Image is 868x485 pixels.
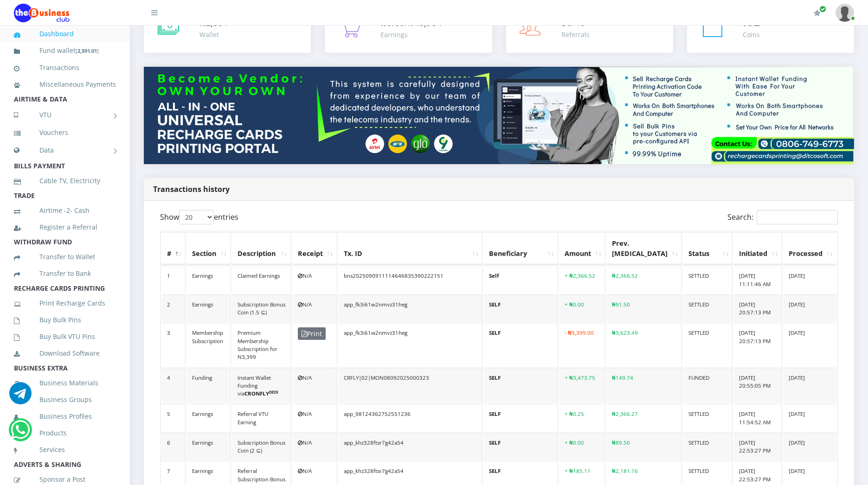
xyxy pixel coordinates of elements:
[325,6,492,53] a: ₦0.00/₦45,964 Earnings
[244,390,278,397] b: CRONFLY
[14,343,116,364] a: Download Software
[757,210,838,224] input: Search:
[783,294,836,322] td: [DATE]
[733,404,782,432] td: [DATE] 11:54:52 AM
[292,368,337,403] td: N/A
[186,266,231,294] td: Earnings
[727,210,838,224] label: Search:
[14,246,116,268] a: Transfer to Wallet
[14,4,70,22] img: Logo
[144,6,311,53] a: ₦2,591 Wallet
[232,323,291,366] td: Premium Membership Subscription for N3,399
[733,266,782,294] td: [DATE] 11:11:46 AM
[783,368,836,403] td: [DATE]
[338,368,483,403] td: CRFLY|02|MON08092025000323
[338,433,483,460] td: app_khz328ftsr7g42a54
[292,266,337,294] td: N/A
[179,210,214,224] select: Showentries
[14,122,116,143] a: Vouchers
[161,368,186,403] td: 4
[559,323,606,366] td: - ₦3,399.00
[683,323,733,366] td: SETTLED
[783,266,836,294] td: [DATE]
[559,433,606,460] td: + ₦0.00
[783,433,836,460] td: [DATE]
[161,433,186,460] td: 6
[292,433,337,460] td: N/A
[683,404,733,432] td: SETTLED
[160,210,238,224] label: Show entries
[483,404,558,432] td: SELF
[338,404,483,432] td: app_98124362752551236
[161,232,186,265] th: #: activate to sort column descending
[14,326,116,347] a: Buy Bulk VTU Pins
[77,47,97,54] b: 2,591.01
[338,294,483,322] td: app_fk3i61w2nmvz31heg
[683,294,733,322] td: SETTLED
[483,232,558,265] th: Beneficiary: activate to sort column ascending
[232,232,291,265] th: Description: activate to sort column ascending
[186,232,231,265] th: Section: activate to sort column ascending
[9,389,32,404] a: Chat for support
[292,294,337,322] td: N/A
[144,67,854,164] img: multitenant_rcp.png
[380,30,442,39] div: Earnings
[269,389,278,395] sup: DEDI
[14,74,116,95] a: Miscellaneous Payments
[683,232,733,265] th: Status: activate to sort column ascending
[606,232,682,265] th: Prev. Bal: activate to sort column ascending
[483,368,558,403] td: SELF
[14,309,116,331] a: Buy Bulk Pins
[733,368,782,403] td: [DATE] 20:55:05 PM
[232,368,291,403] td: Instant Wallet Funding via
[783,232,836,265] th: Processed: activate to sort column ascending
[733,323,782,366] td: [DATE] 20:57:13 PM
[11,426,30,441] a: Chat for support
[683,433,733,460] td: SETTLED
[199,30,228,39] div: Wallet
[186,368,231,403] td: Funding
[483,323,558,366] td: SELF
[14,170,116,191] a: Cable TV, Electricity
[783,323,836,366] td: [DATE]
[14,263,116,284] a: Transfer to Bank
[559,266,606,294] td: + ₦2,366.52
[186,294,231,322] td: Earnings
[338,232,483,265] th: Tx. ID: activate to sort column ascending
[14,406,116,427] a: Business Profiles
[559,368,606,403] td: + ₦3,473.75
[733,433,782,460] td: [DATE] 22:53:27 PM
[292,404,337,432] td: N/A
[14,389,116,410] a: Business Groups
[14,422,116,444] a: Products
[161,266,186,294] td: 1
[161,404,186,432] td: 5
[161,294,186,322] td: 2
[606,404,682,432] td: ₦2,366.27
[14,217,116,238] a: Register a Referral
[783,404,836,432] td: [DATE]
[562,30,590,39] div: Referrals
[506,6,673,53] a: 38/48 Referrals
[14,293,116,314] a: Print Recharge Cards
[483,433,558,460] td: SELF
[836,4,854,22] img: User
[232,294,291,322] td: Subscription Bonus Coin (1.5 ⊆)
[298,327,326,340] span: Print
[14,40,116,62] a: Fund wallet[2,591.01]
[733,294,782,322] td: [DATE] 20:57:13 PM
[14,372,116,394] a: Business Materials
[814,9,821,17] i: Renew/Upgrade Subscription
[186,404,231,432] td: Earnings
[338,323,483,366] td: app_fk3i61w2nmvz31heg
[743,30,761,39] div: Coins
[14,439,116,460] a: Services
[606,266,682,294] td: ₦2,366.52
[14,23,116,45] a: Dashboard
[14,103,116,127] a: VTU
[819,6,826,13] span: Renew/Upgrade Subscription
[559,404,606,432] td: + ₦0.25
[559,294,606,322] td: + ₦0.00
[683,266,733,294] td: SETTLED
[232,266,291,294] td: Claimed Earnings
